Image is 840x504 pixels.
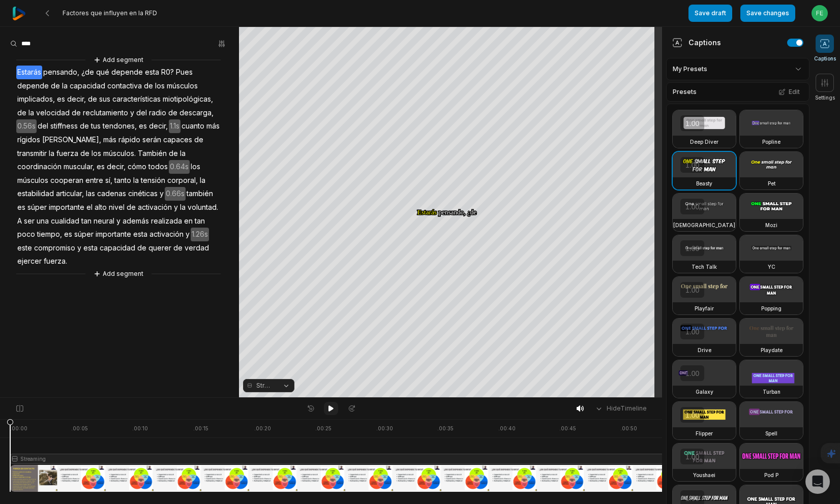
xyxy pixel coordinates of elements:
span: Captions [814,55,836,62]
span: sí, [104,174,113,187]
button: Captions [814,35,836,62]
h3: Tech Talk [692,263,717,271]
span: stiffness [49,119,79,133]
span: esta [82,241,99,255]
button: HideTimeline [591,401,650,416]
h3: Pet [768,179,775,187]
span: muscular, [63,160,96,174]
span: en [183,214,194,228]
div: Open Intercom Messenger [805,469,830,494]
span: de [193,133,204,147]
span: alto [94,201,108,214]
span: 1.1s [169,119,181,133]
span: los [154,79,166,93]
span: importante [95,228,132,241]
h3: Spell [765,429,777,437]
h3: Popline [762,138,781,146]
span: la [48,147,55,161]
span: de [168,147,179,161]
span: tan [80,214,93,228]
span: realizada [150,214,183,228]
div: Presets [666,82,809,102]
h3: Flipper [696,429,713,437]
span: Factores que influyen en la RFD [63,9,157,17]
span: tanto [113,174,132,187]
span: Pues [175,66,194,79]
span: capaces [162,133,193,147]
span: 0.66s [165,187,186,201]
span: velocidad [35,106,71,120]
span: decir, [148,119,169,133]
span: es [63,228,73,241]
span: de [167,106,178,120]
span: de [16,106,27,120]
h3: Drive [698,346,711,354]
span: del [135,106,148,120]
span: descarga, [178,106,215,120]
span: radio [148,106,167,120]
span: de [71,106,82,120]
span: coordinación [16,160,63,174]
span: de [172,241,184,255]
span: la [27,106,35,120]
h3: [DEMOGRAPHIC_DATA] [673,221,735,229]
span: es [138,119,148,133]
span: 0.56s [16,119,37,133]
span: activación [148,228,185,241]
button: Add segment [92,268,145,279]
h3: Beasty [696,179,712,187]
span: es [96,160,106,174]
span: contactiva [106,79,143,93]
span: músculos. [102,147,137,161]
span: cuanto [181,119,205,133]
button: Save draft [688,5,732,22]
span: cualidad [50,214,80,228]
h3: Youshaei [693,471,715,479]
span: y [159,187,165,201]
span: corporal, [166,174,199,187]
span: súper [73,228,95,241]
span: Estarás [16,66,42,79]
button: Settings [815,74,835,102]
img: reap [12,7,26,20]
span: el [85,201,94,214]
span: depende [110,66,144,79]
h3: YC [768,263,775,271]
span: la [179,147,187,161]
span: y [76,241,82,255]
span: músculos [16,174,49,187]
span: de [136,241,147,255]
span: tan [194,214,206,228]
span: de [126,201,137,214]
h3: Deep Diver [690,138,718,146]
span: nivel [108,201,126,214]
span: y [185,228,191,241]
button: Edit [775,85,803,99]
span: más [102,133,117,147]
span: y [129,106,135,120]
span: de [79,147,91,161]
span: fuerza. [43,255,68,268]
span: ser [23,214,36,228]
span: la [179,201,187,214]
span: la [132,174,140,187]
span: más [205,119,221,133]
span: capacidad [99,241,136,255]
span: importante [48,201,85,214]
span: ejercer [16,255,43,268]
span: ¿de [80,66,95,79]
span: querer [147,241,172,255]
span: cooperan [49,174,84,187]
span: entre [84,174,104,187]
span: tiempo, [36,228,63,241]
h3: Turban [763,388,781,396]
span: súper [26,201,48,214]
span: de [50,79,61,93]
button: Save changes [740,5,795,22]
span: cadenas [96,187,127,201]
span: esta [132,228,148,241]
span: neural [93,214,115,228]
span: Streaming [256,381,274,390]
span: sus [98,92,111,106]
span: la [61,79,69,93]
